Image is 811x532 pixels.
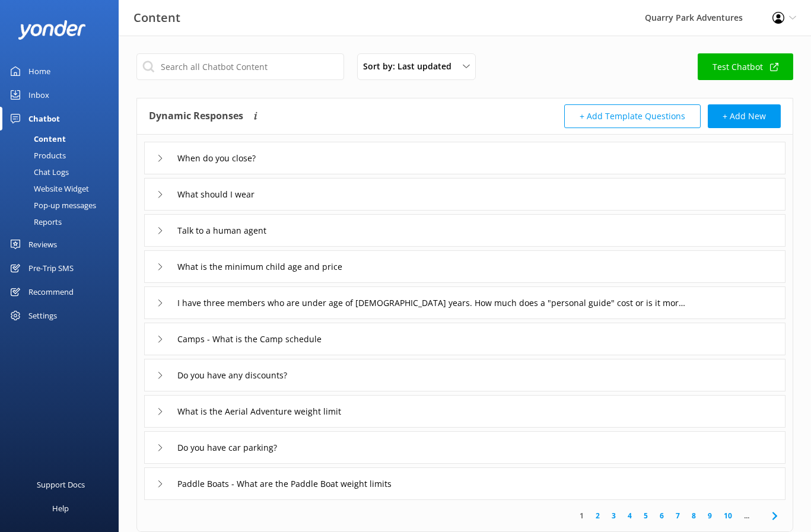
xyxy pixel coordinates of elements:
a: Website Widget [7,180,119,197]
div: Help [52,496,69,520]
a: 4 [622,510,638,521]
div: Inbox [28,83,49,107]
div: Chatbot [28,107,60,130]
button: + Add Template Questions [564,104,701,128]
img: yonder-white-logo.png [18,20,86,40]
div: Pre-Trip SMS [28,256,74,280]
input: Search all Chatbot Content [136,53,344,80]
a: 2 [590,510,606,521]
a: Test Chatbot [698,53,793,80]
div: Content [7,130,66,147]
div: Pop-up messages [7,197,96,214]
span: Sort by: Last updated [363,60,459,73]
h3: Content [133,8,180,27]
a: Pop-up messages [7,197,119,214]
a: Chat Logs [7,164,119,180]
div: Reports [7,214,62,230]
div: Products [7,147,66,164]
div: Home [28,59,50,83]
div: Recommend [28,280,74,304]
div: Chat Logs [7,164,69,180]
div: Support Docs [37,473,85,496]
a: Products [7,147,119,164]
a: 1 [574,510,590,521]
a: Content [7,130,119,147]
button: + Add New [708,104,781,128]
div: Website Widget [7,180,89,197]
h4: Dynamic Responses [149,104,243,128]
a: 6 [654,510,670,521]
a: 8 [686,510,702,521]
div: Reviews [28,232,57,256]
div: Settings [28,304,57,327]
a: 10 [718,510,738,521]
span: ... [738,510,755,521]
a: Reports [7,214,119,230]
a: 5 [638,510,654,521]
a: 3 [606,510,622,521]
a: 7 [670,510,686,521]
a: 9 [702,510,718,521]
